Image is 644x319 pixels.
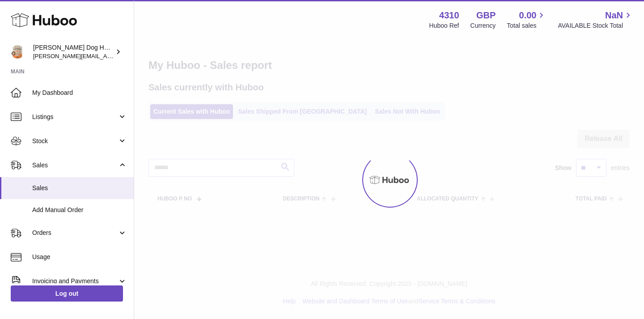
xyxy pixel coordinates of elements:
[558,21,633,30] span: AVAILABLE Stock Total
[558,9,633,30] a: NaN AVAILABLE Stock Total
[11,45,24,59] img: toby@hackneydoghouse.com
[605,9,623,21] span: NaN
[507,21,547,30] span: Total sales
[429,21,459,30] div: Huboo Ref
[32,161,118,170] span: Sales
[476,9,496,21] strong: GBP
[32,137,118,145] span: Stock
[32,113,118,121] span: Listings
[470,21,496,30] div: Currency
[32,89,127,97] span: My Dashboard
[32,277,118,285] span: Invoicing and Payments
[11,285,123,302] a: Log out
[32,253,127,261] span: Usage
[32,206,127,214] span: Add Manual Order
[519,9,537,21] span: 0.00
[33,43,114,60] div: [PERSON_NAME] Dog House
[32,229,118,237] span: Orders
[33,52,179,60] span: [PERSON_NAME][EMAIL_ADDRESS][DOMAIN_NAME]
[439,9,459,21] strong: 4310
[507,9,547,30] a: 0.00 Total sales
[32,184,127,192] span: Sales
